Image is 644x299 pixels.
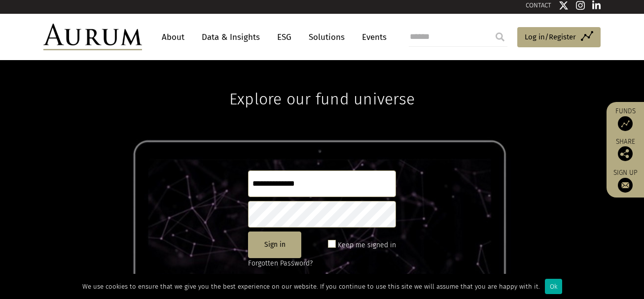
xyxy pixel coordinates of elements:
span: Log in/Register [525,31,576,43]
div: Share [611,138,639,161]
img: Sign up to our newsletter [618,178,633,193]
label: Keep me signed in [338,239,396,251]
img: Linkedin icon [592,0,601,10]
a: Funds [611,107,639,131]
button: Sign in [248,232,301,258]
a: Data & Insights [197,28,265,46]
img: Aurum [43,24,142,50]
a: Sign up [611,168,639,193]
img: Access Funds [618,116,633,131]
img: Share this post [618,146,633,161]
input: Submit [490,27,510,47]
a: Forgotten Password? [248,259,313,267]
a: CONTACT [526,1,551,9]
img: Twitter icon [559,0,569,10]
a: Solutions [304,28,350,46]
a: Log in/Register [517,27,601,48]
a: ESG [272,28,296,46]
a: Events [357,28,387,46]
div: Ok [545,279,562,294]
h1: Explore our fund universe [229,60,415,108]
a: About [157,28,189,46]
img: Instagram icon [576,0,585,10]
